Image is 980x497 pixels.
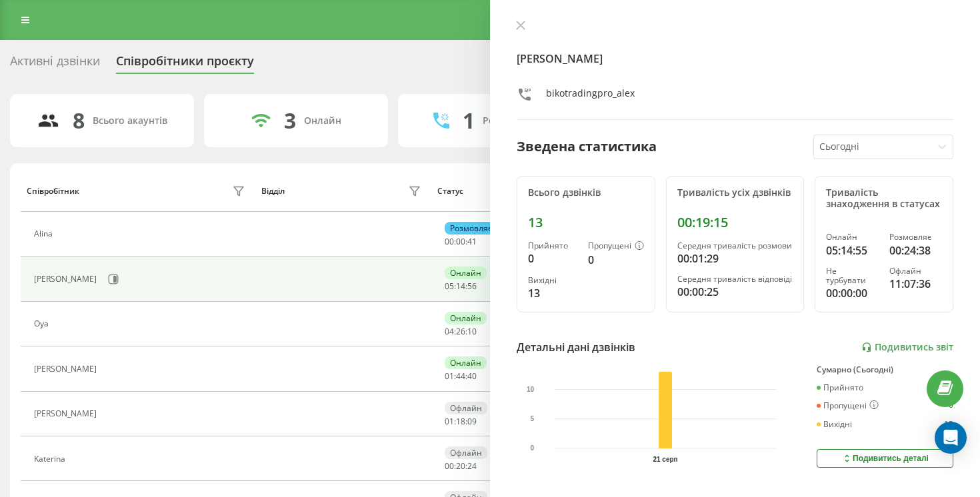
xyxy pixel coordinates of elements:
[445,237,477,247] div: : :
[445,416,454,427] span: 01
[826,266,879,286] div: Не турбувати
[467,280,477,292] span: 56
[677,241,793,250] div: Середня тривалість розмови
[445,266,487,279] div: Онлайн
[817,383,863,392] div: Прийнято
[437,187,463,196] div: Статус
[935,422,967,454] div: Open Intercom Messenger
[456,460,465,472] span: 20
[826,243,879,258] div: 05:14:55
[445,402,487,414] div: Офлайн
[531,415,535,422] text: 5
[445,462,477,471] div: : :
[73,108,85,133] div: 8
[27,187,79,196] div: Співробітник
[889,276,942,292] div: 11:07:36
[445,370,454,382] span: 01
[284,108,296,133] div: 3
[445,446,487,459] div: Офлайн
[34,364,100,374] div: [PERSON_NAME]
[528,250,577,266] div: 0
[261,187,285,196] div: Відділ
[889,266,942,276] div: Офлайн
[34,409,100,418] div: [PERSON_NAME]
[677,274,793,284] div: Середня тривалість відповіді
[588,241,644,252] div: Пропущені
[826,285,879,301] div: 00:00:00
[677,250,793,266] div: 00:01:29
[817,420,852,429] div: Вихідні
[463,108,475,133] div: 1
[517,339,635,355] div: Детальні дані дзвінків
[817,449,953,468] button: Подивитись деталі
[34,274,100,284] div: [PERSON_NAME]
[677,187,793,199] div: Тривалість усіх дзвінків
[546,87,635,106] div: bikotradingpro_alex
[445,327,477,336] div: : :
[93,115,167,127] div: Всього акаунтів
[34,229,56,239] div: Alina
[445,236,454,247] span: 00
[817,365,953,374] div: Сумарно (Сьогодні)
[889,233,942,242] div: Розмовляє
[467,236,477,247] span: 41
[588,252,644,268] div: 0
[10,54,100,75] div: Активні дзвінки
[445,280,454,292] span: 05
[445,222,497,235] div: Розмовляє
[467,460,477,472] span: 24
[826,233,879,242] div: Онлайн
[861,342,953,353] a: Подивитись звіт
[483,115,547,127] div: Розмовляють
[826,187,942,210] div: Тривалість знаходження в статусах
[304,115,341,127] div: Онлайн
[517,137,657,157] div: Зведена статистика
[677,215,793,231] div: 00:19:15
[456,370,465,382] span: 44
[445,312,487,324] div: Онлайн
[445,460,454,472] span: 00
[445,326,454,337] span: 04
[456,416,465,427] span: 18
[456,280,465,292] span: 14
[528,285,577,301] div: 13
[889,243,942,258] div: 00:24:38
[517,51,953,67] h4: [PERSON_NAME]
[445,282,477,291] div: : :
[531,445,535,452] text: 0
[467,416,477,427] span: 09
[841,453,929,464] div: Подивитись деталі
[528,215,644,231] div: 13
[445,372,477,381] div: : :
[528,241,577,250] div: Прийнято
[456,236,465,247] span: 00
[677,284,793,300] div: 00:00:25
[34,319,52,328] div: Oya
[34,454,69,464] div: Katerina
[456,326,465,337] span: 26
[467,326,477,337] span: 10
[527,386,535,393] text: 10
[467,370,477,382] span: 40
[445,417,477,426] div: : :
[445,356,487,369] div: Онлайн
[653,456,678,463] text: 21 серп
[116,54,254,75] div: Співробітники проєкту
[944,420,953,429] div: 13
[528,276,577,285] div: Вихідні
[817,400,879,411] div: Пропущені
[528,187,644,199] div: Всього дзвінків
